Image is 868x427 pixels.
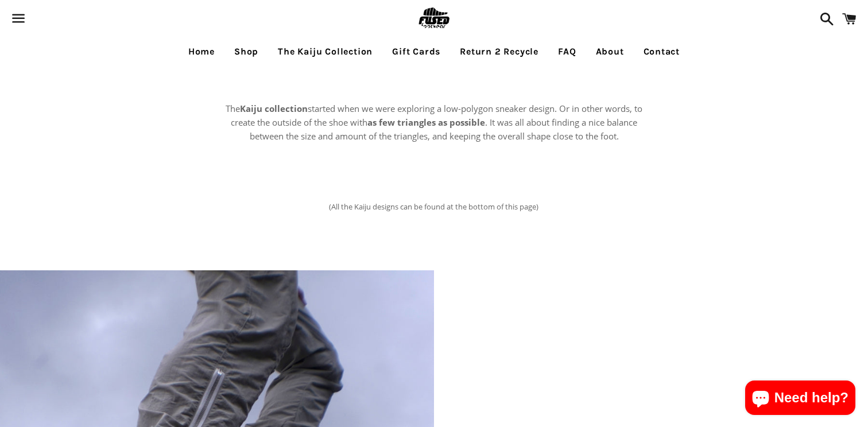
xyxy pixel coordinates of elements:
[549,37,584,66] a: FAQ
[269,37,381,66] a: The Kaiju Collection
[742,381,859,418] inbox-online-store-chat: Shopify online store chat
[367,117,485,128] strong: as few triangles as possible
[383,37,449,66] a: Gift Cards
[240,103,308,114] strong: Kaiju collection
[451,37,547,66] a: Return 2 Recycle
[295,189,572,224] p: (All the Kaiju designs can be found at the bottom of this page)
[587,37,633,66] a: About
[180,37,223,66] a: Home
[222,102,646,143] p: The started when we were exploring a low-polygon sneaker design. Or in other words, to create the...
[226,37,267,66] a: Shop
[635,37,689,66] a: Contact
